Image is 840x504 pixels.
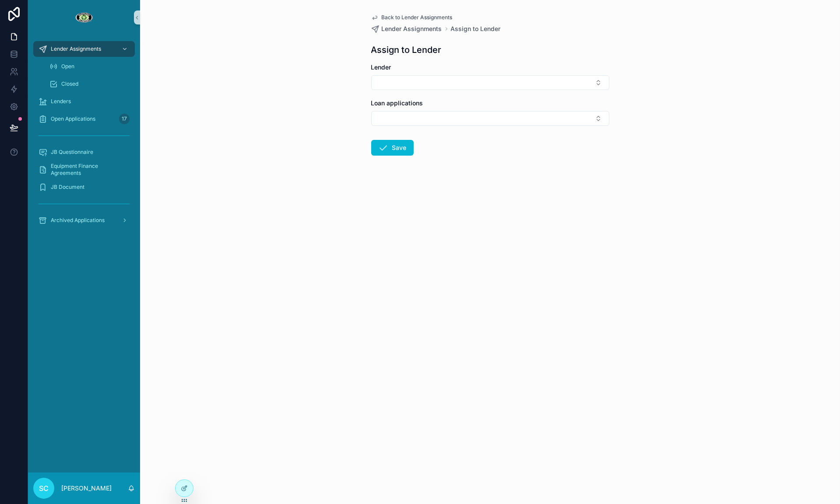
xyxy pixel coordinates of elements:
[51,98,71,105] span: Lenders
[44,76,135,92] a: Closed
[371,63,391,71] span: Lender
[51,149,93,156] span: JB Questionnaire
[51,217,105,224] span: Archived Applications
[75,10,93,24] img: App logo
[33,179,135,195] a: JB Document
[51,163,126,177] span: Equipment Finance Agreements
[51,184,84,191] span: JB Document
[33,144,135,160] a: JB Questionnaire
[382,14,453,21] span: Back to Lender Assignments
[44,59,135,74] a: Open
[39,483,49,494] span: SC
[61,63,74,70] span: Open
[371,14,453,21] a: Back to Lender Assignments
[371,75,609,90] button: Select Button
[33,41,135,57] a: Lender Assignments
[51,45,101,52] span: Lender Assignments
[371,140,414,156] button: Save
[61,80,78,87] span: Closed
[371,44,442,56] h1: Assign to Lender
[51,115,95,122] span: Open Applications
[33,111,135,127] a: Open Applications17
[33,94,135,109] a: Lenders
[371,99,423,107] span: Loan applications
[33,162,135,177] a: Equipment Finance Agreements
[371,111,609,126] button: Select Button
[119,114,130,124] div: 17
[61,484,112,493] p: [PERSON_NAME]
[371,24,442,33] a: Lender Assignments
[451,24,501,33] a: Assign to Lender
[28,35,140,240] div: scrollable content
[33,212,135,228] a: Archived Applications
[382,24,442,33] span: Lender Assignments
